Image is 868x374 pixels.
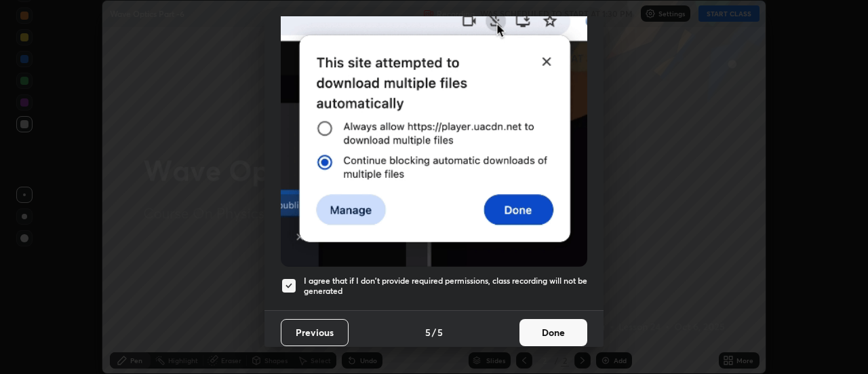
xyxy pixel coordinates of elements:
h4: 5 [425,325,431,339]
button: Done [519,319,587,346]
button: Previous [281,319,349,346]
h4: / [432,325,436,339]
h4: 5 [437,325,443,339]
h5: I agree that if I don't provide required permissions, class recording will not be generated [304,276,587,297]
